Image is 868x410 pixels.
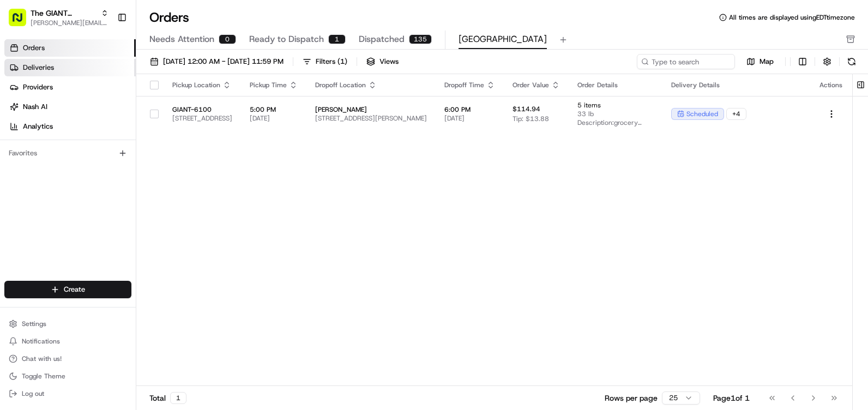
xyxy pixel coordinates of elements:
[577,101,654,110] span: 5 items
[4,39,136,57] a: Orders
[249,33,324,46] span: Ready to Dispatch
[759,57,774,67] span: Map
[315,81,427,89] div: Dropoff Location
[444,114,495,123] span: [DATE]
[577,81,654,89] div: Order Details
[513,105,540,113] span: $114.94
[4,4,113,31] button: The GIANT Company[PERSON_NAME][EMAIL_ADDRESS][PERSON_NAME][DOMAIN_NAME]
[11,159,20,168] div: 📗
[185,107,198,120] button: Start new chat
[513,81,560,89] div: Order Value
[729,13,855,22] span: All times are displayed using EDT timezone
[4,98,136,116] a: Nash AI
[172,114,232,123] span: [STREET_ADDRESS]
[409,34,432,44] div: 135
[513,114,549,123] span: Tip: $13.88
[359,33,405,46] span: Dispatched
[819,81,843,89] div: Actions
[28,70,180,82] input: Clear
[671,81,802,89] div: Delivery Details
[23,102,47,112] span: Nash AI
[149,33,214,46] span: Needs Attention
[459,33,547,46] span: [GEOGRAPHIC_DATA]
[4,118,136,135] a: Analytics
[88,154,179,173] a: 💻API Documentation
[23,82,53,92] span: Providers
[250,105,298,114] span: 5:00 PM
[145,54,288,69] button: [DATE] 12:00 AM - [DATE] 11:59 PM
[713,393,750,403] div: Page 1 of 1
[23,43,45,53] span: Orders
[250,81,298,89] div: Pickup Time
[172,105,232,114] span: GIANT-6100
[31,19,108,27] button: [PERSON_NAME][EMAIL_ADDRESS][PERSON_NAME][DOMAIN_NAME]
[250,114,298,123] span: [DATE]
[22,354,62,363] span: Chat with us!
[64,285,85,294] span: Create
[4,281,131,298] button: Create
[379,57,399,67] span: Views
[844,54,859,69] button: Refresh
[170,392,186,404] div: 1
[315,114,427,123] span: [STREET_ADDRESS][PERSON_NAME]
[149,392,186,404] div: Total
[315,105,427,114] span: [PERSON_NAME]
[4,144,131,162] div: Favorites
[23,122,53,131] span: Analytics
[11,11,33,33] img: Nash
[316,57,347,67] div: Filters
[77,184,132,193] a: Powered byPylon
[149,9,189,26] h1: Orders
[361,54,403,69] button: Views
[605,393,658,403] p: Rows per page
[337,57,347,67] span: ( 1 )
[4,79,136,96] a: Providers
[22,389,44,398] span: Log out
[22,372,65,381] span: Toggle Theme
[22,337,60,346] span: Notifications
[4,386,131,401] button: Log out
[298,54,352,69] button: Filters(1)
[219,34,236,44] div: 0
[444,81,495,89] div: Dropoff Time
[7,154,88,173] a: 📗Knowledge Base
[11,104,31,124] img: 1736555255976-a54dd68f-1ca7-489b-9aae-adbdc363a1c4
[4,316,131,331] button: Settings
[103,158,175,169] span: API Documentation
[4,351,131,366] button: Chat with us!
[108,185,132,193] span: Pylon
[23,63,54,73] span: Deliveries
[163,57,284,67] span: [DATE] 12:00 AM - [DATE] 11:59 PM
[4,334,131,349] button: Notifications
[4,369,131,384] button: Toggle Theme
[637,54,735,69] input: Type to search
[22,319,46,328] span: Settings
[4,59,136,76] a: Deliveries
[739,55,781,68] button: Map
[172,81,232,89] div: Pickup Location
[686,110,718,118] span: scheduled
[577,118,654,127] span: Description: grocery bags
[11,44,198,61] p: Welcome 👋
[444,105,495,114] span: 6:00 PM
[31,8,97,19] button: The GIANT Company
[37,104,179,115] div: Start new chat
[328,34,346,44] div: 1
[726,108,746,120] div: + 4
[37,115,138,124] div: We're available if you need us!
[92,159,101,168] div: 💻
[22,158,83,169] span: Knowledge Base
[577,110,654,118] span: 33 lb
